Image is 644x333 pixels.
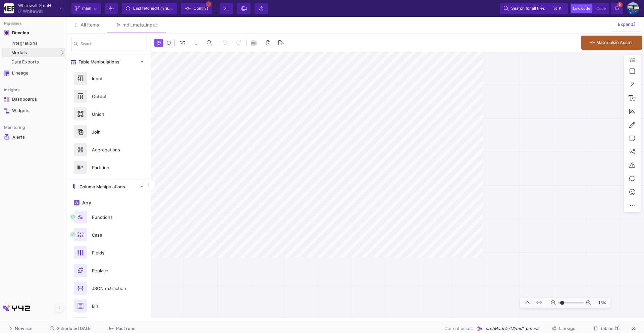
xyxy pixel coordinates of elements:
span: ⌘ [553,4,557,12]
img: Tab icon [115,22,121,28]
button: Materialize Asset [581,36,642,50]
div: Alerts [12,134,56,140]
span: Tables (1) [600,326,620,331]
img: UI Model [476,325,483,332]
button: main [71,3,101,14]
div: Last fetched [133,3,173,13]
img: Navigation icon [4,134,10,140]
a: Navigation iconLineage [2,68,65,79]
mat-expansion-panel-header: Column Manipulations [67,179,151,194]
span: Any [81,200,91,205]
button: JSON extraction [67,279,151,297]
a: Navigation iconDashboards [2,94,65,105]
div: mdl_meta_input [122,22,157,28]
span: Materialize Asset [596,40,632,45]
button: 9 [611,3,623,14]
span: Models [11,50,27,55]
img: Navigation icon [4,97,9,102]
button: Case [67,226,151,244]
div: Dashboards [12,97,56,102]
button: Bin [67,297,151,315]
span: Search for all files [511,3,545,13]
button: Functions [67,208,151,226]
span: Current asset: [444,325,473,332]
span: 9 [617,2,623,7]
button: ⌘k [551,4,564,12]
a: Navigation iconAlerts [2,132,65,143]
div: Develop [12,30,22,36]
span: Past runs [116,326,136,331]
mat-expansion-panel-header: Table Manipulations [67,54,151,69]
button: Union [67,105,151,123]
div: Widgets [12,108,56,113]
div: Case [88,230,134,240]
button: Aggregations [67,141,151,158]
span: k [559,4,561,12]
div: Output [88,91,134,101]
button: Input [67,69,151,87]
img: AEdFTp4_RXFoBzJxSaYPMZp7Iyigz82078j9C0hFtL5t=s96-c [627,2,639,14]
a: Data Exports [2,58,65,66]
span: main [82,3,91,13]
div: Fields [88,248,134,258]
div: Replace [88,266,134,276]
div: Partition [88,162,134,173]
div: Lineage [12,70,56,76]
button: Last fetched4 minutes ago [122,3,177,14]
span: 15% [594,297,609,309]
button: Commit [181,3,212,14]
span: 4 minutes ago [157,6,183,11]
div: Functions [88,212,134,222]
span: Commit [194,3,208,13]
span: Lineage [559,326,576,331]
div: Whitewall [23,9,43,13]
span: Column Manipulations [77,184,125,190]
img: YZ4Yr8zUCx6JYM5gIgaTIQYeTXdcwQjnYC8iZtTV.png [4,3,14,13]
div: Table Manipulations [67,69,151,179]
a: Navigation iconWidgets [2,105,65,116]
div: Bin [88,301,134,311]
a: Integrations [2,39,65,48]
div: Data Exports [11,59,63,65]
span: All items [80,22,99,28]
img: Navigation icon [4,70,9,76]
div: Integrations [11,41,63,46]
span: Scheduled DAGs [57,326,92,331]
div: JSON extraction [88,283,134,293]
span: Code [596,6,606,11]
button: Fields [67,244,151,261]
input: Search [80,43,144,47]
button: Join [67,123,151,141]
button: Code [594,4,608,13]
span: Table Manipulations [76,59,119,65]
span: New run [15,326,33,331]
div: Input [88,74,134,84]
img: Navigation icon [4,108,9,113]
div: Whitewall GmbH [18,3,51,8]
mat-expansion-panel-header: Navigation iconDevelop [2,28,65,38]
div: Join [88,127,134,137]
div: Aggregations [88,145,134,155]
button: Low code [571,4,592,13]
img: Navigation icon [4,30,9,36]
span: Low code [573,6,590,11]
button: Output [67,87,151,105]
div: Union [88,109,134,119]
button: Search for all files⌘k [500,3,568,14]
button: Replace [67,261,151,279]
button: Partition [67,158,151,176]
span: src/Models/UI/mdl_pm_viz [486,325,539,332]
